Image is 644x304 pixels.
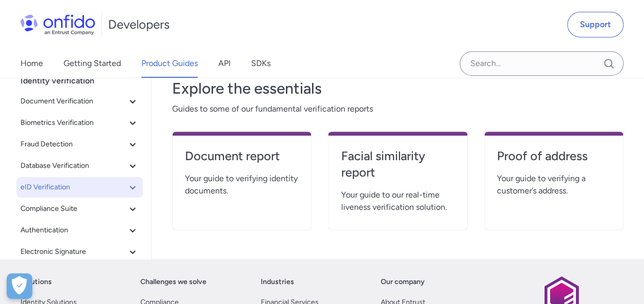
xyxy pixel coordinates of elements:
[16,156,143,176] button: Database Verification
[185,148,299,172] a: Document report
[140,276,206,288] a: Challenges we solve
[20,160,127,172] span: Database Verification
[20,71,147,91] div: Identity verification
[341,148,454,189] a: Facial similarity report
[64,49,121,78] a: Getting Started
[16,177,143,198] button: eID Verification
[20,276,52,288] a: Solutions
[20,181,127,193] span: eID Verification
[261,276,294,288] a: Industries
[185,172,299,197] span: Your guide to verifying identity documents.
[16,91,143,112] button: Document Verification
[20,224,127,236] span: Authentication
[20,203,127,215] span: Compliance Suite
[7,273,32,299] div: Cookie Preferences
[381,276,425,288] a: Our company
[172,103,624,115] span: Guides to some of our fundamental verification reports
[16,242,143,262] button: Electronic Signature
[16,134,143,155] button: Fraud Detection
[20,95,127,107] span: Document Verification
[16,113,143,133] button: Biometrics Verification
[16,199,143,219] button: Compliance Suite
[20,138,127,150] span: Fraud Detection
[185,148,299,164] h4: Document report
[20,14,95,35] img: Onfido Logo
[16,220,143,241] button: Authentication
[172,78,624,99] h3: Explore the essentials
[497,172,611,197] span: Your guide to verifying a customer’s address.
[20,49,43,78] a: Home
[218,49,231,78] a: API
[20,117,127,129] span: Biometrics Verification
[497,148,611,172] a: Proof of address
[7,273,32,299] button: Open Preferences
[108,16,170,33] h1: Developers
[141,49,198,78] a: Product Guides
[567,12,624,37] a: Support
[341,189,454,213] span: Your guide to our real-time liveness verification solution.
[460,51,624,76] input: Onfido search input field
[20,246,127,258] span: Electronic Signature
[497,148,611,164] h4: Proof of address
[341,148,454,181] h4: Facial similarity report
[251,49,271,78] a: SDKs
